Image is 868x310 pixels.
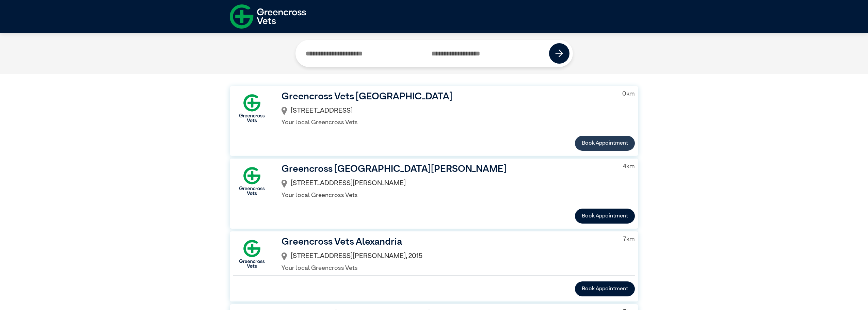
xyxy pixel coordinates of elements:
[282,264,612,273] p: Your local Greencross Vets
[282,191,612,200] p: Your local Greencross Vets
[230,2,306,31] img: f-logo
[233,162,271,200] img: GX-Square.png
[282,104,611,118] div: [STREET_ADDRESS]
[623,235,635,244] p: 7 km
[424,40,549,67] input: Search by Postcode
[282,89,611,104] h3: Greencross Vets [GEOGRAPHIC_DATA]
[622,89,635,99] p: 0 km
[282,176,612,191] div: [STREET_ADDRESS][PERSON_NAME]
[233,235,271,273] img: GX-Square.png
[282,235,612,249] h3: Greencross Vets Alexandria
[575,136,635,151] button: Book Appointment
[282,118,611,127] p: Your local Greencross Vets
[299,40,424,67] input: Search by Clinic Name
[555,49,563,58] img: icon-right
[233,89,271,127] img: GX-Square.png
[282,249,612,264] div: [STREET_ADDRESS][PERSON_NAME], 2015
[575,281,635,296] button: Book Appointment
[575,209,635,224] button: Book Appointment
[282,162,612,176] h3: Greencross [GEOGRAPHIC_DATA][PERSON_NAME]
[623,162,635,171] p: 4 km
